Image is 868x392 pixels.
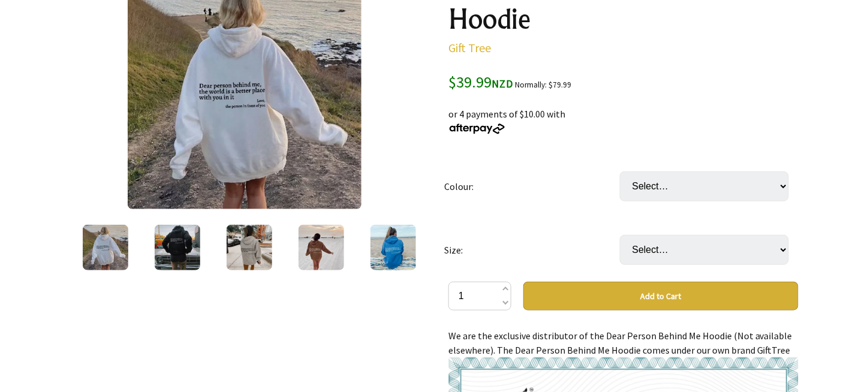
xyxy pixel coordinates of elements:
img: Afterpay [448,123,506,134]
a: Gift Tree [448,40,491,55]
div: or 4 payments of $10.00 with [448,92,798,135]
img: Dear Person Behind Me Hoodie [299,225,344,270]
img: Dear Person Behind Me Hoodie [83,225,128,270]
span: NZD [492,77,513,91]
small: Normally: $79.99 [515,80,571,90]
td: Colour: [445,155,620,218]
button: Add to Cart [523,282,798,310]
img: Dear Person Behind Me Hoodie [370,225,416,270]
span: $39.99 [448,72,513,92]
img: Dear Person Behind Me Hoodie [227,225,272,270]
td: Size: [445,218,620,282]
img: Dear Person Behind Me Hoodie [155,225,200,270]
